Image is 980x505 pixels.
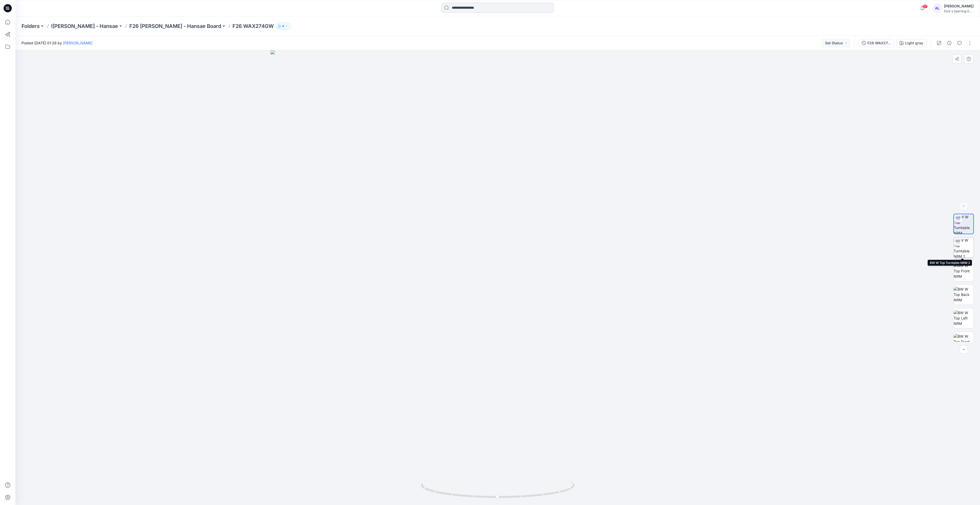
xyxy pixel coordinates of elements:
img: BW W Top Front NRM [954,263,974,279]
button: F26 WAX274GW [858,39,894,47]
span: Posted [DATE] 01:28 by [22,40,92,46]
button: Light gray [896,39,926,47]
button: 4 [276,23,291,30]
img: BW W Top Back NRM [954,286,974,303]
p: F26 WAX274GW [232,23,274,30]
img: BW W Top Turntable NRM [954,214,973,234]
span: 57 [922,4,928,8]
div: F26 WAX274GW [867,40,891,46]
a: Folders [22,23,40,30]
img: BW W Top Front Chest NRM [954,334,974,350]
a: F26 [PERSON_NAME] - Hansae Board [129,23,221,30]
div: Light gray [905,40,923,46]
div: AL [933,4,942,13]
button: Details [945,39,953,47]
a: ![PERSON_NAME] - Hansae [51,23,118,30]
a: [PERSON_NAME] [63,41,92,45]
img: BW W Top Turntable NRM 2 [954,238,974,257]
div: [PERSON_NAME] [944,3,974,9]
img: BW W Top Left NRM [954,310,974,326]
div: Dick's Sporting G... [944,9,974,13]
p: 4 [282,23,284,29]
